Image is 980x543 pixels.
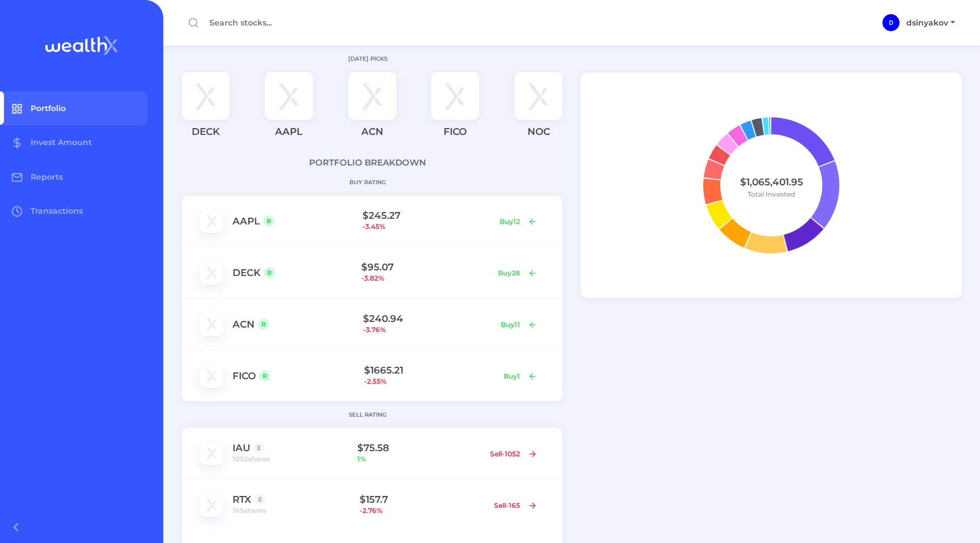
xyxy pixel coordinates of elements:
[357,442,482,453] h1: $ 75.58
[493,316,544,333] button: Buy11
[348,72,396,147] a: ACN logoACN
[233,267,260,278] a: DECK
[259,370,271,381] div: R
[514,72,563,120] img: NOC logo
[233,370,256,381] a: FICO
[361,261,490,273] h1: $ 95.07
[363,324,493,336] span: -3.76 %
[363,313,493,324] h1: $ 240.94
[255,494,266,505] div: E
[163,178,572,186] p: BUY RATING
[45,36,118,55] img: wealthX
[882,14,899,31] div: dsinyakov
[233,442,250,453] a: IAU
[275,125,302,139] p: AAPL
[254,442,265,453] div: E
[31,137,92,147] span: Invest Amount
[361,273,490,284] span: -3.82 %
[348,72,396,120] img: ACN logo
[200,442,223,465] img: IAU logo
[527,125,550,139] p: NOC
[233,215,260,227] a: AAPL
[263,215,274,227] div: R
[163,156,572,169] p: PORTFOLIO BREAKDOWN
[200,209,223,233] img: AAPL logo
[364,376,496,387] span: -2.55 %
[258,319,269,330] div: R
[264,267,275,278] div: R
[357,453,482,465] span: 1 %
[163,410,572,419] p: SELL RATING
[361,125,383,139] p: ACN
[31,172,63,182] span: Reports
[265,72,313,120] img: AAPL logo
[747,190,795,198] tspan: Total Invested
[31,206,83,216] span: Transactions
[487,497,544,514] button: Sell-165
[364,364,496,376] h1: $ 1665.21
[200,312,223,336] img: ACN logo
[483,445,544,463] button: Sell-1052
[496,367,544,385] button: Buy1
[491,264,544,282] button: Buy28
[163,54,572,63] p: [DATE] PICKS
[492,213,544,230] button: Buy12
[233,453,270,465] span: 1052 shares
[181,13,495,33] input: Search stocks...
[740,176,803,188] tspan: $1,065,401.95
[899,14,962,32] button: dsinyakov
[431,72,479,147] a: FICO logoFICO
[31,103,66,113] span: Portfolio
[181,72,230,120] img: DECK logo
[265,72,313,147] a: AAPL logoAAPL
[192,125,219,139] p: DECK
[360,494,487,505] h1: $ 157.7
[431,72,479,120] img: FICO logo
[200,261,223,285] img: DECK logo
[233,319,255,330] a: ACN
[443,125,467,139] p: FICO
[889,20,893,26] span: D
[514,72,563,147] a: NOC logoNOC
[362,221,492,232] span: -3.45 %
[233,505,266,516] span: 165 shares
[200,493,223,517] img: RTX logo
[181,72,230,147] a: DECK logoDECK
[233,494,251,505] a: RTX
[200,364,223,388] img: FICO logo
[362,210,492,221] h1: $ 245.27
[906,18,948,28] span: dsinyakov
[360,505,487,516] span: -2.76 %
